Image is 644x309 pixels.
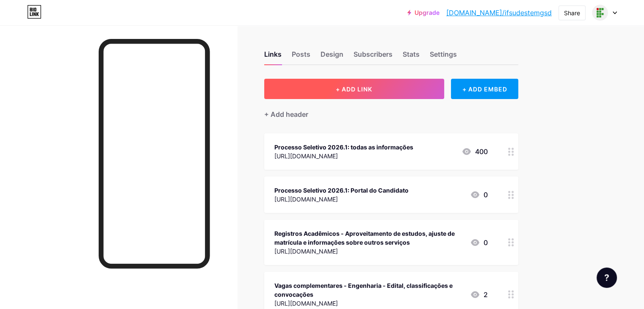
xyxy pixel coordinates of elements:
[403,49,420,64] div: Stats
[264,49,282,64] div: Links
[274,299,463,308] div: [URL][DOMAIN_NAME]
[274,152,413,160] div: [URL][DOMAIN_NAME]
[462,146,488,157] div: 400
[274,143,413,152] div: Processo Seletivo 2026.1: todas as informações
[470,237,488,248] div: 0
[274,229,463,247] div: Registros Acadêmicos - Aproveitamento de estudos, ajuste de matrícula e informações sobre outros ...
[321,49,343,64] div: Design
[430,49,457,64] div: Settings
[264,109,308,119] div: + Add header
[274,195,409,204] div: [URL][DOMAIN_NAME]
[264,79,444,99] button: + ADD LINK
[470,190,488,200] div: 0
[354,49,392,64] div: Subscribers
[336,86,372,93] span: + ADD LINK
[451,79,518,99] div: + ADD EMBED
[274,281,463,299] div: Vagas complementares - Engenharia - Edital, classificações e convocações
[407,9,439,16] a: Upgrade
[274,186,409,195] div: Processo Seletivo 2026.1: Portal do Candidato
[470,290,488,300] div: 2
[446,8,552,18] a: [DOMAIN_NAME]/ifsudestemgsd
[274,247,463,256] div: [URL][DOMAIN_NAME]
[592,5,608,21] img: ifsudestemgsd
[292,49,310,64] div: Posts
[564,8,580,17] div: Share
